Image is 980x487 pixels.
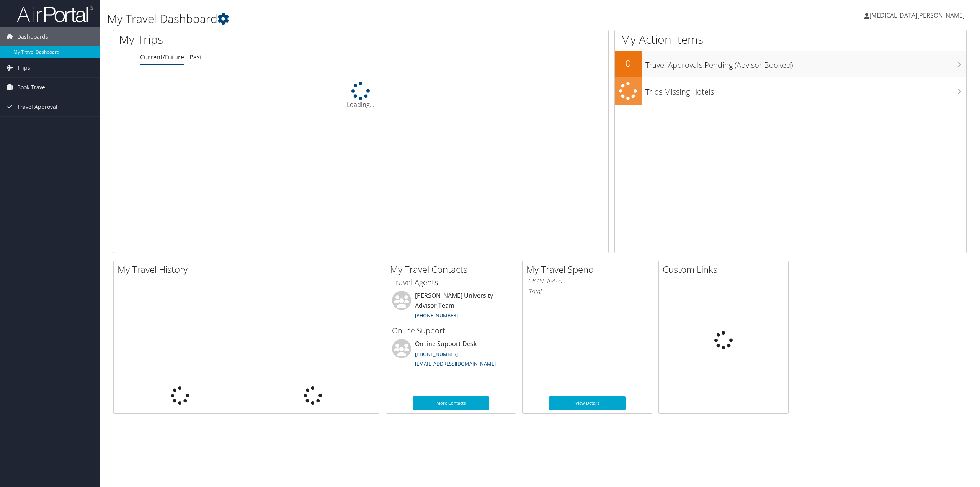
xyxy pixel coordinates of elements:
h2: My Travel Spend [526,263,652,276]
h6: [DATE] - [DATE] [528,277,646,284]
span: Book Travel [17,78,47,97]
h2: My Travel Contacts [390,263,516,276]
div: Loading... [113,82,608,109]
h1: My Action Items [615,31,966,48]
h3: Trips Missing Hotels [645,83,966,97]
h2: Custom Links [663,263,788,276]
a: [PHONE_NUMBER] [415,351,458,357]
span: Travel Approval [17,97,57,116]
a: [EMAIL_ADDRESS][DOMAIN_NAME] [415,360,496,367]
li: [PERSON_NAME] University Advisor Team [388,291,514,322]
a: More Contacts [413,396,489,410]
span: Trips [17,58,30,77]
a: [MEDICAL_DATA][PERSON_NAME] [864,4,972,27]
a: [PHONE_NUMBER] [415,312,458,319]
h3: Travel Approvals Pending (Advisor Booked) [645,56,966,71]
li: On-line Support Desk [388,339,514,371]
h3: Travel Agents [392,277,510,288]
a: Trips Missing Hotels [615,77,966,105]
h1: My Travel Dashboard [107,11,684,27]
a: 0Travel Approvals Pending (Advisor Booked) [615,51,966,77]
img: airportal-logo.png [17,5,93,23]
a: View Details [549,396,626,410]
a: Past [189,53,202,61]
a: Current/Future [140,53,184,61]
h6: Total [528,287,646,296]
h3: Online Support [392,325,510,336]
span: Dashboards [17,27,48,46]
h1: My Trips [119,31,396,48]
h2: My Travel History [118,263,379,276]
span: [MEDICAL_DATA][PERSON_NAME] [869,11,965,20]
h2: 0 [615,57,642,70]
